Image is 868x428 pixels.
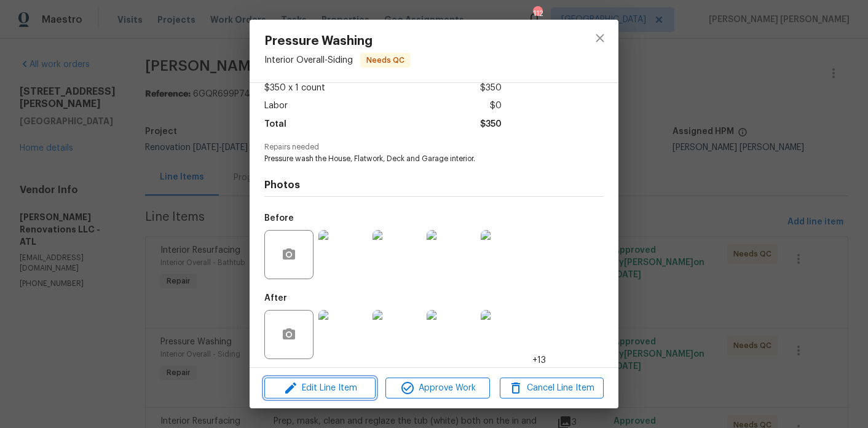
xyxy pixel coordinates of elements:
[533,7,542,20] div: 112
[264,97,288,115] span: Labor
[264,378,376,399] button: Edit Line Item
[264,79,325,97] span: $350 x 1 count
[264,214,294,223] h5: Before
[480,79,502,97] span: $350
[480,116,502,133] span: $350
[385,378,489,399] button: Approve Work
[264,56,353,65] span: Interior Overall - Siding
[500,378,604,399] button: Cancel Line Item
[264,116,286,133] span: Total
[264,143,604,151] span: Repairs needed
[585,23,615,53] button: close
[264,154,570,164] span: Pressure wash the House, Flatwork, Deck and Garage interior.
[264,294,287,303] h5: After
[389,381,486,396] span: Approve Work
[532,354,546,367] span: +13
[268,381,372,396] span: Edit Line Item
[503,381,600,396] span: Cancel Line Item
[361,54,409,66] span: Needs QC
[264,179,604,191] h4: Photos
[264,34,411,48] span: Pressure Washing
[490,97,502,115] span: $0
